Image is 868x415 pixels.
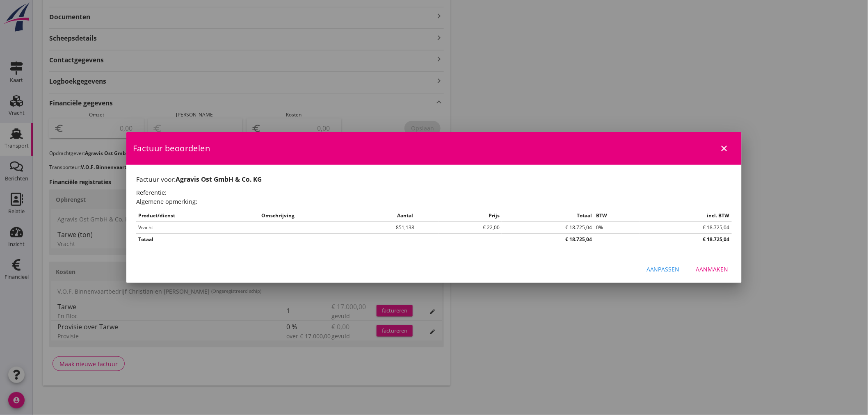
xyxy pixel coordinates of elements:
[696,265,729,274] div: Aanmaken
[136,210,259,222] th: Product/dienst
[126,132,742,165] div: Factuur beoordelen
[640,222,732,234] td: € 18.725,04
[594,222,640,234] td: 0%
[502,210,594,222] th: Totaal
[502,234,594,246] th: € 18.725,04
[439,222,502,234] td: € 22,00
[371,222,439,234] td: 851,138
[371,210,439,222] th: Aantal
[176,175,262,184] strong: Agravis Ost GmbH & Co. KG
[646,265,680,274] div: Aanpassen
[439,210,502,222] th: Prijs
[594,234,732,246] th: € 18.725,04
[136,175,732,184] h1: Factuur voor:
[690,262,735,276] button: Aanmaken
[136,234,502,246] th: Totaal
[640,210,732,222] th: incl. BTW
[640,262,686,276] button: Aanpassen
[720,144,729,153] i: close
[502,222,594,234] td: € 18.725,04
[136,188,732,206] h2: Referentie: Algemene opmerking:
[136,222,259,234] td: Vracht
[594,210,640,222] th: BTW
[259,210,371,222] th: Omschrijving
